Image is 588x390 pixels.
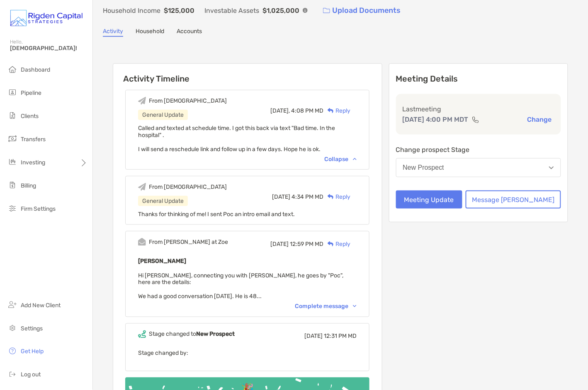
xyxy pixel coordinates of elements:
div: From [DEMOGRAPHIC_DATA] [149,183,227,190]
span: 4:34 PM MD [292,193,323,200]
button: Message [PERSON_NAME] [466,190,561,209]
b: New Prospect [196,331,235,338]
div: General Update [138,196,188,206]
div: New Prospect [403,164,445,171]
img: investing icon [7,157,17,167]
span: Add New Client [21,302,61,309]
img: dashboard icon [7,64,17,74]
p: Meeting Details [396,74,561,84]
div: Collapse [324,156,357,163]
div: Reply [323,106,350,115]
span: 12:59 PM MD [290,241,323,248]
span: Settings [21,325,43,332]
span: Transfers [21,136,46,143]
img: get-help icon [7,346,17,356]
p: [DATE] 4:00 PM MDT [403,114,469,125]
img: logout icon [7,369,17,379]
button: Change [525,115,554,124]
img: Event icon [138,183,146,191]
img: button icon [323,8,330,14]
span: Log out [21,371,41,378]
img: Reply icon [328,194,334,200]
div: From [PERSON_NAME] at Zoe [149,238,228,246]
span: Hi [PERSON_NAME], connecting you with [PERSON_NAME], he goes by "Poc", here are the details: We h... [138,272,343,300]
p: Change prospect Stage [396,144,561,155]
p: Household Income [103,5,160,16]
span: 4:08 PM MD [291,107,323,114]
div: From [DEMOGRAPHIC_DATA] [149,97,227,104]
span: 12:31 PM MD [324,333,357,340]
img: Chevron icon [353,305,357,308]
span: Billing [21,182,36,189]
span: [DATE] [272,193,290,200]
img: Event icon [138,238,146,246]
p: Stage changed by: [138,348,357,359]
span: Dashboard [21,66,50,73]
img: clients icon [7,111,17,120]
img: settings icon [7,323,17,333]
p: Last meeting [403,104,555,114]
span: Pipeline [21,89,41,96]
span: [DATE] [304,333,323,340]
img: Event icon [138,97,146,105]
img: transfers icon [7,134,17,144]
span: Thanks for thinking of me! I sent Poc an intro email and text. [138,211,295,218]
b: [PERSON_NAME] [138,258,186,265]
span: Investing [21,159,45,166]
a: Household [136,28,164,37]
img: Reply icon [328,108,334,113]
span: Get Help [21,348,44,355]
span: Called and texted at schedule time. I got this back via text "Bad time. In the hospital" . I will... [138,125,335,153]
img: Chevron icon [353,158,357,160]
p: $125,000 [164,5,194,16]
a: Activity [103,28,123,37]
button: Meeting Update [396,190,463,209]
img: add_new_client icon [7,300,17,310]
img: Open dropdown arrow [549,166,554,169]
p: $1,025,000 [262,5,299,16]
img: Event icon [138,330,146,338]
h6: Activity Timeline [113,64,382,84]
img: firm-settings icon [7,203,17,213]
div: Complete message [295,303,357,310]
div: Stage changed to [149,331,235,338]
img: pipeline icon [7,87,17,97]
p: Investable Assets [204,5,259,16]
a: Accounts [177,28,202,37]
div: General Update [138,110,188,120]
div: Reply [323,240,350,248]
img: Reply icon [328,241,334,247]
span: [DATE], [270,107,290,114]
img: Info Icon [303,8,308,13]
span: Clients [21,113,39,120]
button: New Prospect [396,158,561,177]
div: Reply [323,193,350,201]
img: communication type [472,116,479,123]
span: Firm Settings [21,205,56,212]
a: Upload Documents [318,2,406,19]
img: billing icon [7,180,17,190]
img: Zoe Logo [10,3,83,33]
span: [DEMOGRAPHIC_DATA]! [10,45,87,52]
span: [DATE] [270,241,289,248]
